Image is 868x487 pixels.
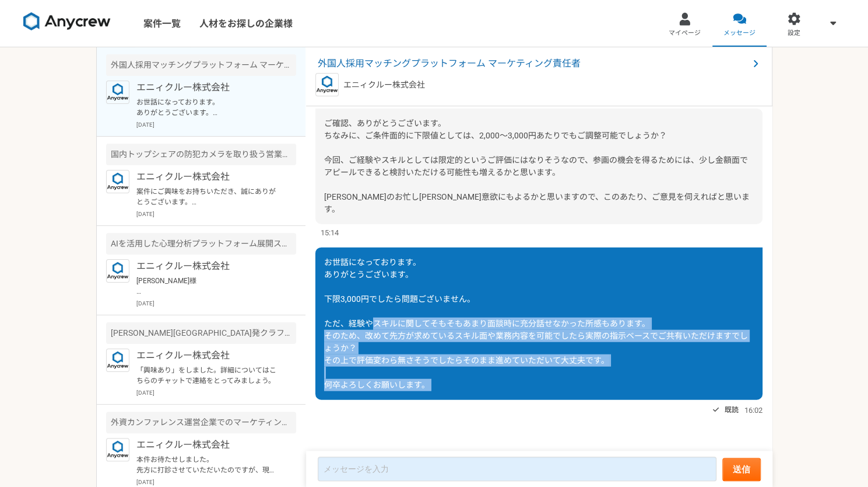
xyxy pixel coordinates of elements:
div: [PERSON_NAME][GEOGRAPHIC_DATA]発クラフトビールを手がけるベンチャー プロダクト・マーケティングの戦略立案 [106,322,296,344]
p: 案件にご興味をお持ちいただき、誠にありがとうございます。 本件ですが、現在多数のご応募をいただいており、 クライアント企業と[PERSON_NAME]選考に入らせていただいておりますので、 先方... [136,186,280,207]
p: [DATE] [136,210,296,218]
img: logo_text_blue_01.png [106,438,129,461]
p: 本件お待たせしました。 先方に打診させていただいたのですが、現在複数候補がいらっしゃる中で、イベントへの参加（平日日中）での稼働を考えると、副業のかたよりフリーランスの方を優先したいとありました... [136,454,280,475]
img: 8DqYSo04kwAAAAASUVORK5CYII= [23,12,111,31]
p: [PERSON_NAME]様 お世話になっております。 Anycrewの[PERSON_NAME]です。 こちらご返信遅くなり、申し訳ございません。 ご状況につきまして、承知いたしました。 先方... [136,276,280,297]
span: 外国人採用マッチングプラットフォーム マーケティング責任者 [318,57,748,71]
div: 外国人採用マッチングプラットフォーム マーケティング責任者 [106,54,296,76]
p: [DATE] [136,120,296,129]
div: 外資カンファレンス運営企業でのマーケティング業務【英語必須】 [106,412,296,433]
img: logo_text_blue_01.png [106,81,129,104]
span: 15:14 [321,227,339,238]
p: エニィクルー株式会社 [136,349,280,363]
span: 既読 [725,403,739,417]
p: [DATE] [136,478,296,486]
p: エニィクルー株式会社 [136,81,280,95]
span: ご確認、ありがとうございます。 ちなみに、ご条件面的に下限値としては、2,000〜3,000円あたりでもご調整可能でしょうか？ 今回、ご経験やスキルとしては限定的というご評価にはなりそうなので、... [324,119,750,214]
img: logo_text_blue_01.png [106,259,129,283]
div: 国内トップシェアの防犯カメラを取り扱う営業代理店 BtoBマーケティング [106,144,296,165]
p: エニィクルー株式会社 [136,259,280,273]
img: logo_text_blue_01.png [106,349,129,372]
p: エニィクルー株式会社 [136,438,280,452]
span: マイページ [669,29,701,38]
p: エニィクルー株式会社 [343,79,425,91]
button: 送信 [722,458,761,481]
span: 設定 [788,29,800,38]
p: [DATE] [136,388,296,397]
img: logo_text_blue_01.png [106,170,129,193]
div: AIを活用した心理分析プラットフォーム展開スタートアップ マーケティング企画運用 [106,233,296,255]
p: お世話になっております。 ありがとうございます。 下限3,000円でしたら問題ございません。 ただ、経験やスキルに関してそもそもあまり面談時に充分話せなかった所感もあります。 そのため、改めて先... [136,97,280,118]
span: 16:02 [744,405,762,416]
p: エニィクルー株式会社 [136,170,280,184]
span: メッセージ [723,29,755,38]
img: logo_text_blue_01.png [315,73,339,96]
p: [DATE] [136,299,296,308]
span: お世話になっております。 ありがとうございます。 下限3,000円でしたら問題ございません。 ただ、経験やスキルに関してそもそもあまり面談時に充分話せなかった所感もあります。 そのため、改めて先... [324,258,748,389]
p: 「興味あり」をしました。詳細についてはこちらのチャットで連絡をとってみましょう。 [136,365,280,386]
